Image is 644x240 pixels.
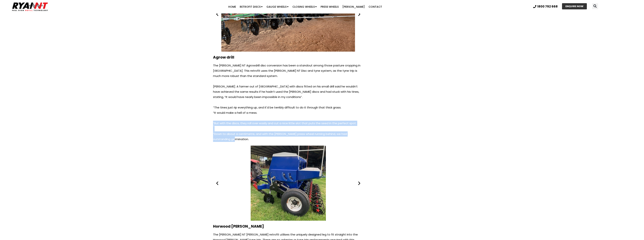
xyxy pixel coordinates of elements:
[367,3,384,11] a: Contact
[238,3,265,11] a: Retrofit Discs
[291,3,319,11] a: Closing Wheels
[213,131,363,142] p: “Down to about a centimetre, and with the [PERSON_NAME] press wheel running behind, we had outsta...
[213,146,363,221] div: 1 / 5
[592,3,598,9] div: Search
[213,110,363,115] p: “It would make a hell of a mess.
[565,5,583,8] span: ENQUIRE NOW
[341,3,367,11] a: [PERSON_NAME]
[11,1,49,13] img: Ryan NT logo
[213,146,363,221] div: Slides
[226,3,238,11] a: Home
[357,12,362,16] div: Next slide
[357,181,362,185] div: Next slide
[125,3,485,11] nav: Menu
[215,12,220,16] div: Previous slide
[213,121,363,126] p: “But with the discs, they roll over easily and cut a nice little slot that puts the seed in the p...
[213,84,363,100] p: [PERSON_NAME]. A farmer out of [GEOGRAPHIC_DATA] with discs fitted on his small drill said he wou...
[213,55,363,59] h3: Agrow drill
[537,5,558,8] span: 1800 792 668
[213,224,363,228] h3: Horwood [PERSON_NAME]
[265,3,291,11] a: Gauge Wheels
[319,3,341,11] a: Press Wheels
[533,5,558,8] a: 1800 792 668
[213,105,363,110] p: “The tines just rip everything up, and it'd be terribly difficult to do it through that thick grass.
[562,3,587,9] a: ENQUIRE NOW
[213,63,363,79] p: The [PERSON_NAME] NT Agrowdrill disc conversion has been a standout among those pasture cropping ...
[215,181,220,185] div: Previous slide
